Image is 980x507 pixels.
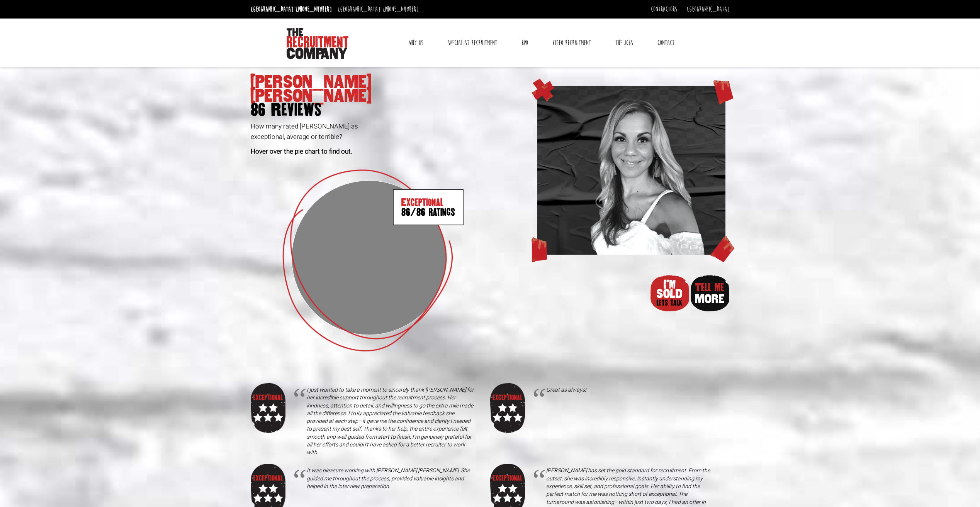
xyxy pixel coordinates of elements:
h1: [PERSON_NAME] [PERSON_NAME] [251,75,487,117]
h1: Exceptional [393,189,464,225]
a: Contractors [651,5,677,14]
span: 86 Reviews [251,103,487,117]
svg: A chart. [272,161,465,354]
img: annamaria-thumb.png [537,86,726,255]
img: Tell Me More' [691,274,729,313]
a: The Jobs [610,33,639,52]
strong: Hover over the pie chart to find out. [251,147,352,156]
a: Why Us [403,33,429,52]
li: [GEOGRAPHIC_DATA]: [249,3,334,15]
a: Specialist Recruitment [442,33,503,52]
span: 86/86 ratings [401,207,455,217]
a: Video Recruitment [547,33,597,52]
a: [PHONE_NUMBER] [382,5,419,14]
a: [GEOGRAPHIC_DATA] [687,5,730,14]
a: [PHONE_NUMBER] [296,5,332,14]
p: Great as always! [546,386,714,394]
img: I'm Sold, Lets Talk' [651,274,689,313]
p: It was pleasure working with [PERSON_NAME] [PERSON_NAME]. She guided me throughout the process, p... [307,467,474,490]
li: [GEOGRAPHIC_DATA]: [336,3,421,15]
p: I just wanted to take a moment to sincerely thank [PERSON_NAME] for her incredible support throug... [307,386,474,457]
img: star3.png [251,383,286,433]
p: How many rated [PERSON_NAME] as exceptional, average or terrible? [251,121,487,142]
img: star3.png [490,383,525,433]
a: Contact [652,33,680,52]
img: The Recruitment Company [287,28,348,59]
a: RPO [516,33,534,52]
